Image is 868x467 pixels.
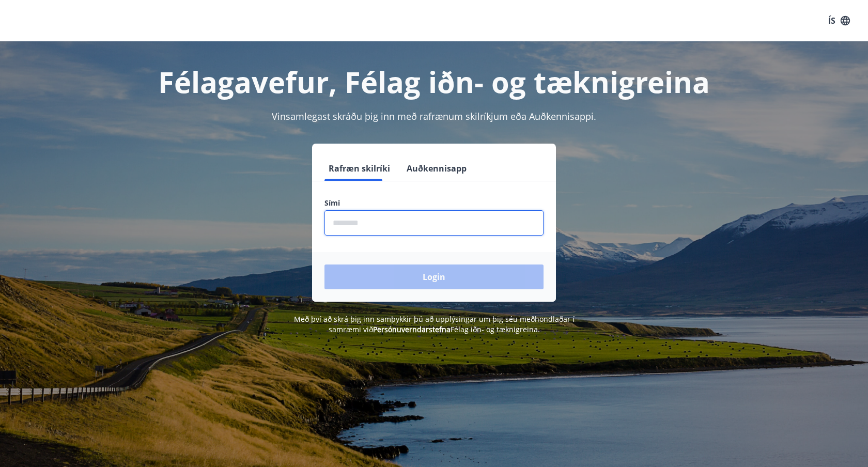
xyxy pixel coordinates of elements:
button: ÍS [823,11,856,30]
h1: Félagavefur, Félag iðn- og tæknigreina [74,62,794,101]
a: Persónuverndarstefna [373,324,451,334]
label: Sími [324,198,544,208]
span: Með því að skrá þig inn samþykkir þú að upplýsingar um þig séu meðhöndlaðar í samræmi við Félag i... [294,314,575,334]
span: Vinsamlegast skráðu þig inn með rafrænum skilríkjum eða Auðkennisappi. [272,110,596,122]
button: Rafræn skilríki [324,156,394,181]
button: Auðkennisapp [402,156,471,181]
